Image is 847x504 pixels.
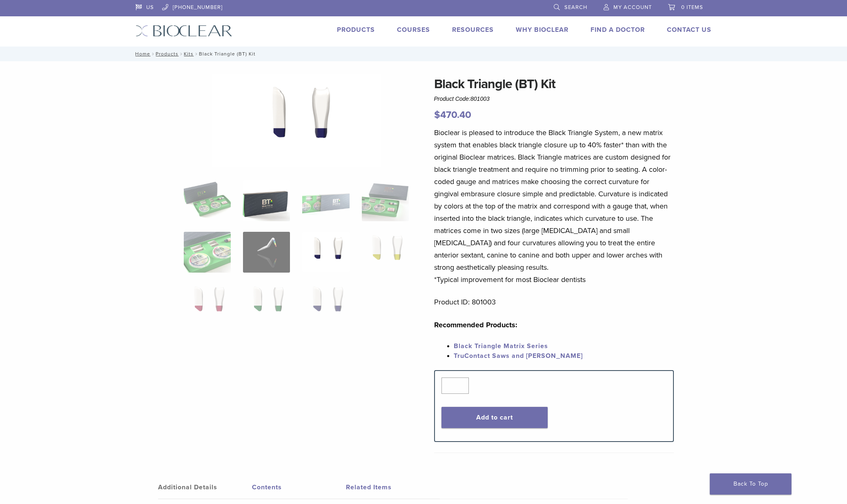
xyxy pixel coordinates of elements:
p: Bioclear is pleased to introduce the Black Triangle System, a new matrix system that enables blac... [434,127,674,286]
img: Black Triangle (BT) Kit - Image 8 [362,232,409,273]
img: Bioclear [136,25,232,37]
span: / [194,52,199,56]
img: Black Triangle (BT) Kit - Image 2 [243,180,290,221]
span: $ [434,109,440,121]
a: Products [337,26,375,34]
a: Resources [452,26,494,34]
nav: Black Triangle (BT) Kit [129,47,718,61]
img: Black Triangle (BT) Kit - Image 7 [302,232,349,273]
a: Contents [252,476,346,499]
a: Products [156,51,178,57]
img: Black Triangle (BT) Kit - Image 9 [184,283,231,324]
img: Black Triangle (BT) Kit - Image 6 [243,232,290,273]
a: Courses [397,26,430,34]
span: 0 items [681,4,703,11]
bdi: 470.40 [434,109,471,121]
a: Back To Top [710,473,791,495]
button: Add to cart [441,407,548,428]
img: Black Triangle (BT) Kit - Image 4 [362,180,409,221]
strong: Recommended Products: [434,320,517,329]
img: Black Triangle (BT) Kit - Image 10 [243,283,290,324]
h1: Black Triangle (BT) Kit [434,74,674,94]
a: Black Triangle Matrix Series [454,342,548,350]
span: Product Code: [434,95,490,102]
img: Black Triangle (BT) Kit - Image 7 [212,74,381,170]
a: Additional Details [158,476,252,499]
a: Find A Doctor [591,26,645,34]
span: / [178,52,184,56]
img: Intro-Black-Triangle-Kit-6-Copy-e1548792917662-324x324.jpg [184,180,231,221]
a: Contact Us [667,26,711,34]
a: Related Items [346,476,440,499]
span: 801003 [470,95,490,102]
a: TruContact Saws and [PERSON_NAME] [454,352,583,360]
span: My Account [613,4,652,11]
img: Black Triangle (BT) Kit - Image 5 [184,232,231,273]
a: Home [133,51,150,57]
img: Black Triangle (BT) Kit - Image 3 [302,180,349,221]
img: Black Triangle (BT) Kit - Image 11 [302,283,349,324]
span: Search [564,4,587,11]
a: Kits [184,51,194,57]
a: Why Bioclear [516,26,568,34]
span: / [150,52,156,56]
p: Product ID: 801003 [434,296,674,308]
